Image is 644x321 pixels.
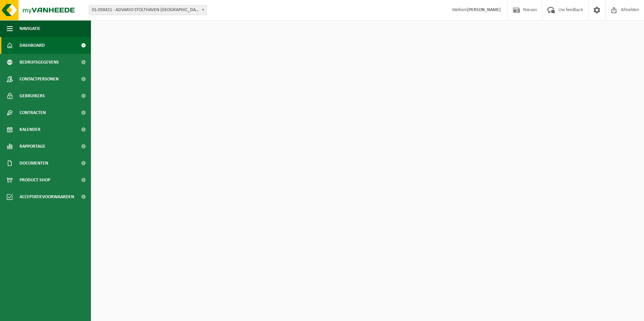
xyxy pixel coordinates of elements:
span: Contactpersonen [20,71,59,87]
span: Navigatie [20,20,40,37]
span: Acceptatievoorwaarden [20,188,74,205]
span: Dashboard [20,37,45,54]
span: Contracten [20,104,46,121]
span: Kalender [20,121,40,138]
span: Rapportage [20,138,45,155]
span: 01-058421 - ADVARIO STOLTHAVEN ANTWERPEN NV - ANTWERPEN [89,5,206,15]
span: 01-058421 - ADVARIO STOLTHAVEN ANTWERPEN NV - ANTWERPEN [89,5,207,15]
span: Gebruikers [20,87,45,104]
span: Documenten [20,155,48,172]
strong: [PERSON_NAME] [467,7,501,12]
span: Bedrijfsgegevens [20,54,59,71]
span: Product Shop [20,172,50,188]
